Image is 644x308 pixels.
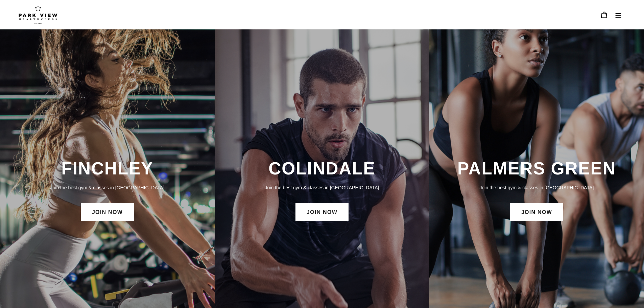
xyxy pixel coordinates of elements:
a: JOIN NOW: Palmers Green Membership [510,203,563,221]
h3: PALMERS GREEN [436,158,637,179]
h3: COLINDALE [221,158,423,179]
p: Join the best gym & classes in [GEOGRAPHIC_DATA] [436,184,637,191]
p: Join the best gym & classes in [GEOGRAPHIC_DATA] [221,184,423,191]
button: Menu [611,7,625,22]
p: Join the best gym & classes in [GEOGRAPHIC_DATA] [7,184,208,191]
a: JOIN NOW: Colindale Membership [295,203,349,221]
h3: FINCHLEY [7,158,208,179]
a: JOIN NOW: Finchley Membership [81,203,134,221]
img: Park view health clubs is a gym near you. [19,5,57,24]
